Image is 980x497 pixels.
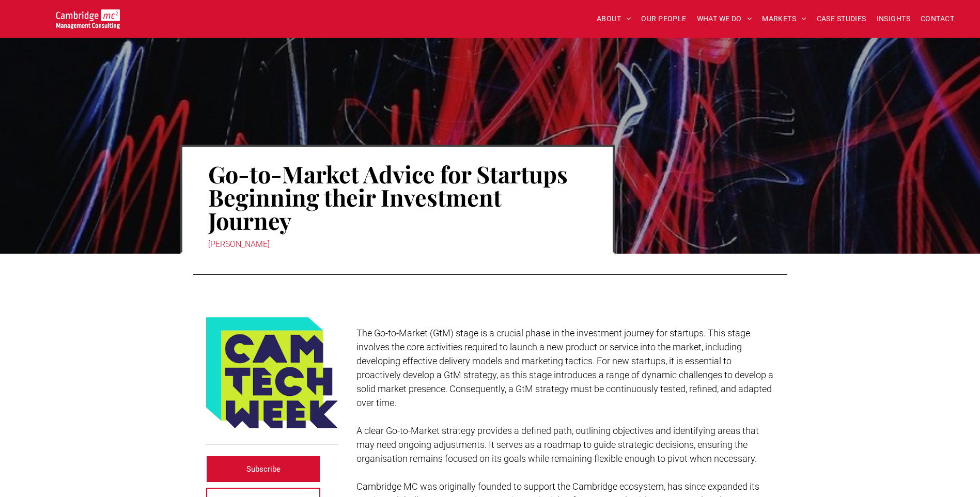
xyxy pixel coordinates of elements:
span: Subscribe [246,456,281,482]
img: Go to Homepage [56,9,120,29]
a: INSIGHTS [872,11,915,27]
div: [PERSON_NAME] [208,237,587,252]
a: ABOUT [592,11,636,27]
a: Subscribe [206,456,321,483]
h1: Go-to-Market Advice for Startups Beginning their Investment Journey [208,161,587,233]
a: Your Business Transformed | Cambridge Management Consulting [56,11,120,22]
a: CASE STUDIES [812,11,872,27]
img: A graphic logo with the words CAM TECH WEEK in bold, dark blue capital letters on a lime green an... [206,317,338,428]
a: OUR PEOPLE [636,11,691,27]
span: A clear Go-to-Market strategy provides a defined path, outlining objectives and identifying areas... [356,425,759,464]
a: WHAT WE DO [692,11,757,27]
span: The Go-to-Market (GtM) stage is a crucial phase in the investment journey for startups. This stag... [356,328,773,408]
a: MARKETS [757,11,811,27]
a: CONTACT [915,11,959,27]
